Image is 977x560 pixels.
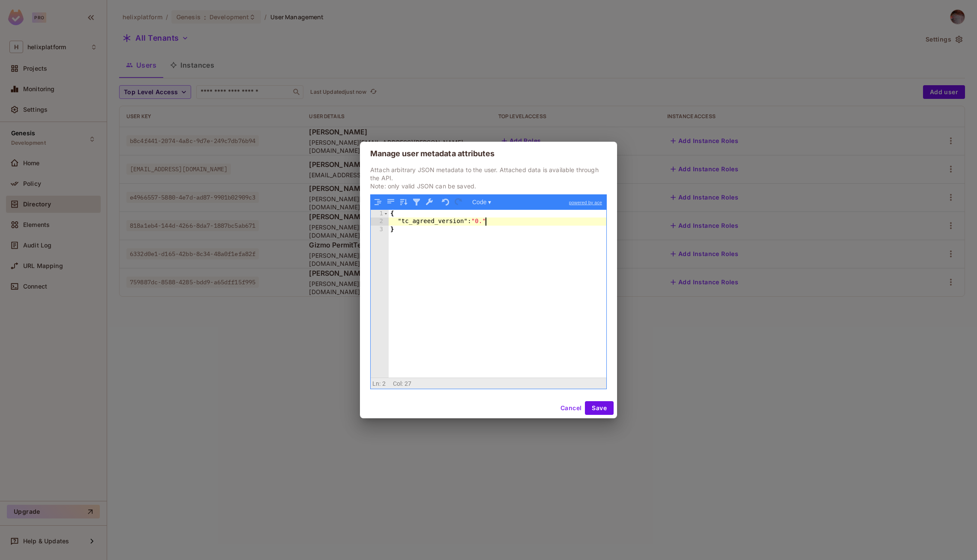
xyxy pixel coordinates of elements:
button: Save [585,401,614,415]
button: Sort contents [398,197,409,208]
button: Undo last action (Ctrl+Z) [440,197,451,208]
span: 27 [405,380,411,387]
a: powered by ace [565,195,606,210]
button: Compact JSON data, remove all whitespaces (Ctrl+Shift+I) [385,197,396,208]
h2: Manage user metadata attributes [360,142,617,166]
div: 3 [371,226,389,234]
p: Attach arbitrary JSON metadata to the user. Attached data is available through the API. Note: onl... [370,166,607,190]
span: Ln: [372,380,381,387]
div: 2 [371,217,389,226]
button: Redo (Ctrl+Shift+Z) [453,197,464,208]
button: Code ▾ [469,197,494,208]
button: Filter, sort, or transform contents [411,197,422,208]
button: Cancel [557,401,585,415]
span: 2 [382,380,386,387]
span: Col: [393,380,403,387]
button: Format JSON data, with proper indentation and line feeds (Ctrl+I) [372,197,384,208]
div: 1 [371,210,389,218]
button: Repair JSON: fix quotes and escape characters, remove comments and JSONP notation, turn JavaScrip... [424,197,435,208]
